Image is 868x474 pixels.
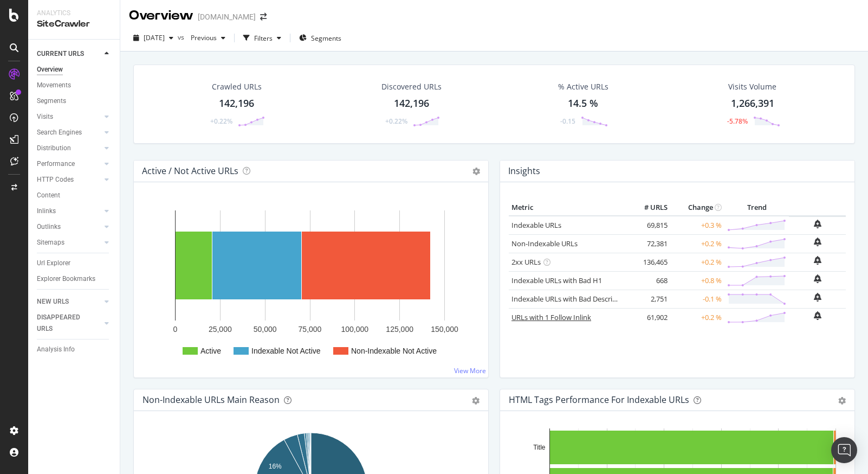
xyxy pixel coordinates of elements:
[260,13,267,21] div: arrow-right-arrow-left
[37,221,101,233] a: Outlinks
[386,325,413,334] text: 125,000
[431,325,458,334] text: 150,000
[37,64,112,75] a: Overview
[670,216,724,235] td: +0.3 %
[727,117,748,126] div: -5.78%
[37,344,112,355] a: Analysis Info
[37,174,101,185] a: HTTP Codes
[37,312,101,335] a: DISAPPEARED URLS
[511,220,561,230] a: Indexable URLs
[670,271,724,290] td: +0.8 %
[37,174,74,185] div: HTTP Codes
[731,97,774,111] div: 1,266,391
[511,239,578,248] a: Non-Indexable URLs
[37,312,92,335] div: DISAPPEARED URLS
[511,294,630,304] a: Indexable URLs with Bad Description
[37,48,84,60] div: CURRENT URLS
[670,200,724,216] th: Change
[37,143,101,154] a: Distribution
[724,200,789,216] th: Trend
[37,158,101,170] a: Performance
[37,237,101,248] a: Sitemaps
[508,164,540,178] h4: Insights
[37,273,95,285] div: Explorer Bookmarks
[381,81,442,92] div: Discovered URLs
[37,80,112,91] a: Movements
[37,143,71,154] div: Distribution
[670,290,724,308] td: -0.1 %
[627,308,670,326] td: 61,902
[239,29,286,47] button: Filters
[627,200,670,216] th: # URLS
[509,394,689,405] div: HTML Tags Performance for Indexable URLs
[454,366,486,375] a: View More
[627,234,670,253] td: 72,381
[385,117,407,126] div: +0.22%
[558,81,608,92] div: % Active URLs
[144,33,165,42] span: 2025 Sep. 23rd
[37,344,75,355] div: Analysis Info
[670,234,724,253] td: +0.2 %
[814,238,821,246] div: bell-plus
[219,97,254,111] div: 142,196
[627,271,670,290] td: 668
[200,347,221,355] text: Active
[511,276,602,285] a: Indexable URLs with Bad H1
[254,325,277,334] text: 50,000
[186,33,217,42] span: Previous
[198,11,256,22] div: [DOMAIN_NAME]
[472,168,480,175] i: Options
[129,29,178,47] button: [DATE]
[394,97,429,111] div: 142,196
[37,206,101,217] a: Inlinks
[37,237,64,248] div: Sitemaps
[560,117,575,126] div: -0.15
[37,158,75,170] div: Performance
[472,397,480,405] div: gear
[814,311,821,320] div: bell-plus
[37,296,101,308] a: NEW URLS
[814,256,821,265] div: bell-plus
[838,397,846,405] div: gear
[299,325,322,334] text: 75,000
[37,190,112,201] a: Content
[728,81,776,92] div: Visits Volume
[509,200,627,216] th: Metric
[37,9,111,18] div: Analytics
[37,95,66,107] div: Segments
[814,220,821,228] div: bell-plus
[37,111,53,123] div: Visits
[37,18,111,30] div: SiteCrawler
[37,127,101,138] a: Search Engines
[511,312,591,322] a: URLs with 1 Follow Inlink
[251,347,321,355] text: Indexable Not Active
[37,80,71,91] div: Movements
[670,308,724,326] td: +0.2 %
[351,347,437,355] text: Non-Indexable Not Active
[814,293,821,302] div: bell-plus
[178,33,186,42] span: vs
[341,325,369,334] text: 100,000
[209,325,232,334] text: 25,000
[142,200,480,369] svg: A chart.
[37,48,101,60] a: CURRENT URLS
[511,257,541,267] a: 2xx URLs
[142,394,280,405] div: Non-Indexable URLs Main Reason
[37,296,69,308] div: NEW URLS
[142,164,238,178] h4: Active / Not Active URLs
[670,253,724,271] td: +0.2 %
[311,34,341,43] span: Segments
[37,111,101,123] a: Visits
[37,95,112,107] a: Segments
[37,258,70,269] div: Url Explorer
[37,258,112,269] a: Url Explorer
[37,273,112,285] a: Explorer Bookmarks
[533,444,546,451] text: Title
[831,437,857,463] div: Open Intercom Messenger
[254,34,273,43] div: Filters
[37,190,60,201] div: Content
[568,97,598,111] div: 14.5 %
[814,274,821,283] div: bell-plus
[37,64,63,75] div: Overview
